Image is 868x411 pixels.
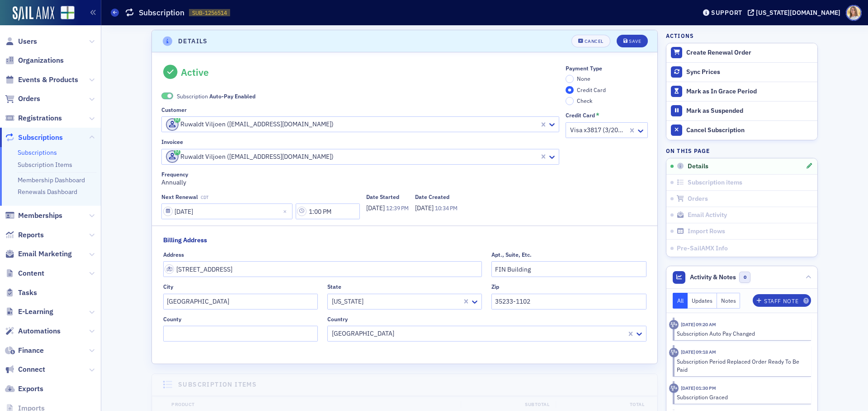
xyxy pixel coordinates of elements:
[177,92,255,100] span: Subscription
[666,147,818,155] h4: On this page
[163,283,173,290] div: City
[669,383,679,393] div: Activity
[666,82,817,101] button: Mark as In Grace Period
[18,113,62,123] span: Registrations
[686,107,813,115] div: Mark as Suspended
[571,35,610,47] button: Cancel
[753,294,811,307] button: Staff Note
[688,293,717,309] button: Updates
[748,9,844,16] button: [US_STATE][DOMAIN_NAME]
[139,7,184,18] h1: Subscription
[54,6,75,21] a: View Homepage
[161,92,173,99] span: Auto-Pay Enabled
[18,94,40,104] span: Orders
[366,204,386,212] span: [DATE]
[18,148,57,157] a: Subscriptions
[669,320,679,329] div: Activity
[5,37,37,46] a: Users
[163,251,184,258] div: Address
[556,402,651,409] div: Total
[201,195,208,200] span: CDT
[18,288,37,298] span: Tasks
[5,307,53,317] a: E-Learning
[18,37,37,46] span: Users
[756,9,840,17] div: [US_STATE][DOMAIN_NAME]
[681,321,716,328] time: 5/8/2025 09:20 AM
[161,194,198,200] div: Next Renewal
[5,133,63,143] a: Subscriptions
[415,194,449,200] div: Date Created
[5,249,72,259] a: Email Marketing
[5,230,44,240] a: Reports
[711,9,742,17] div: Support
[5,211,62,221] a: Memberships
[5,113,62,123] a: Registrations
[435,204,458,212] span: 10:34 PM
[846,5,862,21] span: Profile
[18,211,62,221] span: Memberships
[165,402,461,409] div: Product
[18,249,72,259] span: Email Marketing
[688,195,708,203] span: Orders
[209,92,255,100] span: Auto-Pay Enabled
[18,326,61,336] span: Automations
[161,139,183,145] div: Invoicee
[18,384,43,394] span: Exports
[666,43,817,62] button: Create Renewal Order
[681,349,716,355] time: 5/8/2025 09:18 AM
[596,111,599,120] abbr: This field is required
[688,227,725,236] span: Import Rows
[5,94,40,104] a: Orders
[566,97,574,105] input: Check
[178,37,208,46] h4: Details
[327,316,348,323] div: Country
[677,393,805,401] div: Subscription Graced
[13,6,54,21] img: SailAMX
[764,299,798,304] div: Staff Note
[739,272,750,283] span: 0
[577,86,606,93] span: Credit Card
[386,204,409,212] span: 12:39 PM
[18,365,45,374] span: Connect
[688,179,742,187] span: Subscription items
[577,97,592,104] span: Check
[5,346,44,356] a: Finance
[163,316,181,323] div: County
[178,380,257,390] h4: Subscription items
[688,162,708,171] span: Details
[491,283,499,290] div: Zip
[566,86,574,94] input: Credit Card
[5,268,44,278] a: Content
[681,385,716,391] time: 5/1/2025 01:30 PM
[181,66,209,78] div: Active
[5,365,45,374] a: Connect
[166,118,538,131] div: Ruwaldt Viljoen ([EMAIL_ADDRESS][DOMAIN_NAME])
[18,346,44,356] span: Finance
[5,326,61,336] a: Automations
[669,348,679,357] div: Activity
[677,244,728,252] span: Pre-SailAMX Info
[666,32,694,40] h4: Actions
[166,150,538,163] div: Ruwaldt Viljoen ([EMAIL_ADDRESS][DOMAIN_NAME])
[566,65,602,72] div: Payment Type
[629,39,641,44] div: Save
[686,126,813,134] div: Cancel Subscription
[566,75,574,83] input: None
[677,329,805,337] div: Subscription Auto Pay Changed
[673,293,688,309] button: All
[577,75,590,82] span: None
[18,307,53,317] span: E-Learning
[366,194,399,200] div: Date Started
[5,288,37,298] a: Tasks
[161,203,292,219] input: MM/DD/YYYY
[686,88,813,96] div: Mark as In Grace Period
[161,171,188,178] div: Frequency
[677,357,805,374] div: Subscription Period Replaced Order Ready To Be Paid
[161,171,559,187] div: Annually
[280,203,292,219] button: Close
[666,101,817,120] button: Mark as Suspended
[5,384,43,394] a: Exports
[415,204,435,212] span: [DATE]
[18,230,44,240] span: Reports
